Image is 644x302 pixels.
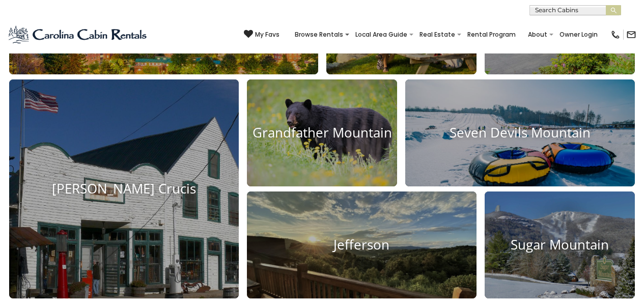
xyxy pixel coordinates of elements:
[9,181,239,197] h4: [PERSON_NAME] Crucis
[523,28,552,42] a: About
[8,24,149,45] img: Blue-2.png
[485,191,635,298] a: Sugar Mountain
[610,30,621,40] img: phone-regular-black.png
[247,237,477,253] h4: Jefferson
[485,237,635,253] h4: Sugar Mountain
[462,28,521,42] a: Rental Program
[554,28,603,42] a: Owner Login
[244,30,279,40] a: My Favs
[247,125,397,141] h4: Grandfather Mountain
[247,191,477,298] a: Jefferson
[9,79,239,298] a: [PERSON_NAME] Crucis
[405,79,635,186] a: Seven Devils Mountain
[290,28,348,42] a: Browse Rentals
[255,30,279,39] span: My Favs
[405,125,635,141] h4: Seven Devils Mountain
[350,28,412,42] a: Local Area Guide
[414,28,460,42] a: Real Estate
[247,79,397,186] a: Grandfather Mountain
[626,30,636,40] img: mail-regular-black.png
